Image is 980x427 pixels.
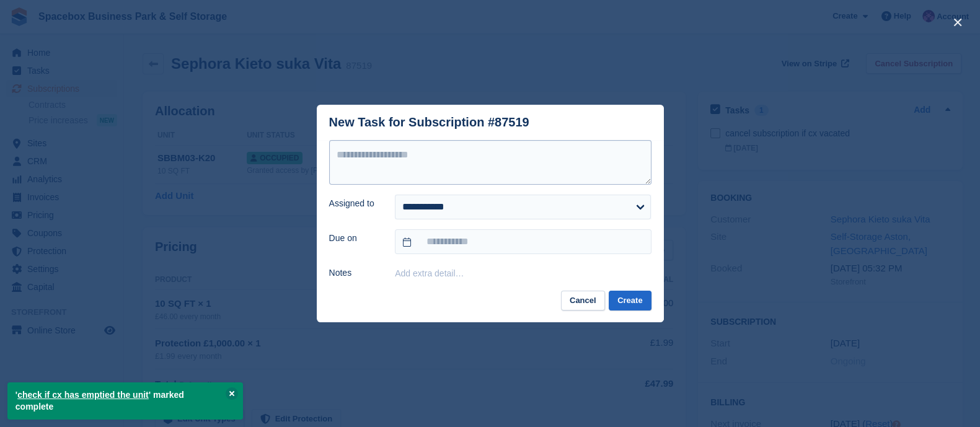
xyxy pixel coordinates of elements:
[17,390,149,400] a: check if cx has emptied the unit
[329,115,529,130] div: New Task for Subscription #87519
[329,266,381,280] label: Notes
[329,232,381,245] label: Due on
[948,12,968,32] button: close
[7,382,243,420] p: ' ' marked complete
[561,291,605,311] button: Cancel
[395,268,464,278] button: Add extra detail…
[329,197,381,210] label: Assigned to
[609,291,651,311] button: Create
